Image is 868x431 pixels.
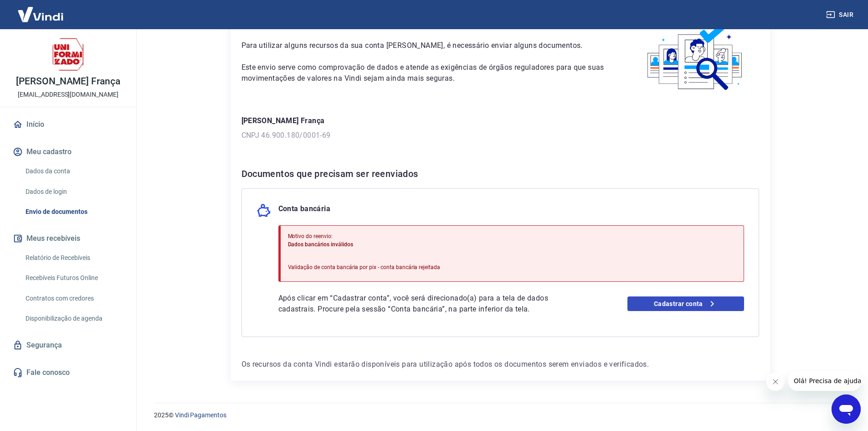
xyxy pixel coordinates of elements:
[5,6,77,14] span: Olá! Precisa de ajuda?
[22,269,125,287] a: Recebíveis Futuros Online
[11,363,125,383] a: Fale conosco
[278,293,581,315] p: Após clicar em “Cadastrar conta”, você será direcionado(a) para a tela de dados cadastrais. Procu...
[18,90,118,99] p: [EMAIL_ADDRESS][DOMAIN_NAME]
[257,203,271,218] img: money_pork.0c50a358b6dafb15dddc3eea48f23780.svg
[241,62,610,84] p: Este envio serve como comprovação de dados e atende as exigências de órgãos reguladores para que ...
[154,410,846,420] p: 2025 ©
[832,395,861,424] iframe: Botão para abrir a janela de mensagens
[22,309,125,328] a: Disponibilização de agenda
[766,373,785,391] iframe: Fechar mensagem
[241,130,759,141] p: CNPJ 46.900.180/0001-69
[241,359,759,370] p: Os recursos da conta Vindi estarão disponíveis para utilização após todos os documentos serem env...
[16,77,120,86] p: [PERSON_NAME] França
[11,114,125,135] a: Início
[22,249,125,267] a: Relatório de Recebíveis
[22,203,125,221] a: Envio de documentos
[11,142,125,162] button: Meu cadastro
[11,228,125,249] button: Meus recebíveis
[288,263,441,271] p: Validação de conta bancária por pix - conta bancária rejeitada
[241,166,759,181] h6: Documentos que precisam ser reenviados
[241,115,759,126] p: [PERSON_NAME] França
[278,203,331,218] p: Conta bancária
[627,296,744,311] a: Cadastrar conta
[22,182,125,201] a: Dados de login
[175,411,226,419] a: Vindi Pagamentos
[11,335,125,355] a: Segurança
[288,232,441,240] p: Motivo do reenvio:
[11,0,70,28] img: Vindi
[50,36,87,73] img: f1856cea-69f7-4435-93f9-a61a9f63b592.jpeg
[632,22,759,93] img: waiting_documents.41d9841a9773e5fdf392cede4d13b617.svg
[22,162,125,181] a: Dados da conta
[22,289,125,308] a: Contratos com credores
[241,40,610,51] p: Para utilizar alguns recursos da sua conta [PERSON_NAME], é necessário enviar alguns documentos.
[288,241,353,248] span: Dados bancários inválidos
[788,371,861,391] iframe: Mensagem da empresa
[824,6,857,23] button: Sair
